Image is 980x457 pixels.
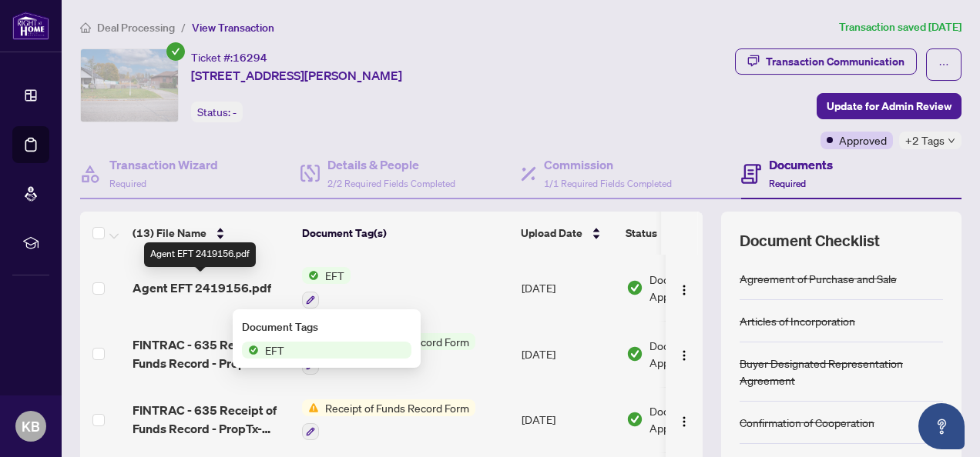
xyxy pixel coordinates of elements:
[740,270,897,287] div: Agreement of Purchase and Sale
[918,403,965,449] button: Open asap
[133,279,271,297] span: Agent EFT 2419156.pdf
[769,155,833,174] h4: Documents
[192,21,274,35] span: View Transaction
[233,51,267,65] span: 16294
[544,178,672,189] span: 1/1 Required Fields Completed
[735,48,917,75] button: Transaction Communication
[740,312,855,329] div: Articles of Incorporation
[97,21,175,35] span: Deal Processing
[133,401,290,438] span: FINTRAC - 635 Receipt of Funds Record - PropTx-OREA_[DATE] 14_30_42.pdf
[672,407,696,432] button: Logo
[259,342,290,359] span: EFT
[319,267,351,284] span: EFT
[133,335,290,372] span: FINTRAC - 635 Receipt of Funds Record - PropTx-OREA_[DATE] 14_30_42.pdf
[302,399,319,416] img: Status Icon
[649,337,745,371] span: Document Approved
[191,48,267,66] div: Ticket #:
[827,94,951,118] span: Update for Admin Review
[649,271,745,305] span: Document Approved
[938,59,949,70] span: ellipsis
[905,132,945,149] span: +2 Tags
[302,399,475,441] button: Status IconReceipt of Funds Record Form
[12,12,49,40] img: logo
[515,321,620,387] td: [DATE]
[242,342,259,359] img: Status Icon
[80,22,91,33] span: home
[948,137,955,145] span: down
[672,342,696,366] button: Logo
[81,49,178,122] img: IMG-N10396230_1.jpg
[740,230,880,252] span: Document Checklist
[233,105,237,119] span: -
[191,66,402,85] span: [STREET_ADDRESS][PERSON_NAME]
[626,411,643,428] img: Document Status
[515,255,620,321] td: [DATE]
[678,349,690,362] img: Logo
[302,267,319,284] img: Status Icon
[678,284,690,296] img: Logo
[769,178,806,189] span: Required
[515,387,620,453] td: [DATE]
[839,132,887,148] span: Approved
[166,42,185,61] span: check-circle
[619,212,750,255] th: Status
[649,402,745,436] span: Document Approved
[319,399,475,416] span: Receipt of Funds Record Form
[626,345,643,362] img: Document Status
[515,212,619,255] th: Upload Date
[109,178,146,189] span: Required
[521,225,582,242] span: Upload Date
[327,155,455,174] h4: Details & People
[740,414,874,431] div: Confirmation of Cooperation
[109,155,218,174] h4: Transaction Wizard
[678,415,690,428] img: Logo
[839,18,962,36] article: Transaction saved [DATE]
[740,355,943,389] div: Buyer Designated Representation Agreement
[626,279,643,296] img: Document Status
[672,275,696,300] button: Logo
[191,102,243,122] div: Status:
[544,155,672,174] h4: Commission
[22,415,40,437] span: KB
[296,212,515,255] th: Document Tag(s)
[817,93,962,119] button: Update for Admin Review
[181,18,186,36] li: /
[327,178,455,189] span: 2/2 Required Fields Completed
[133,225,206,242] span: (13) File Name
[302,267,351,309] button: Status IconEFT
[144,242,256,267] div: Agent EFT 2419156.pdf
[242,319,411,335] div: Document Tags
[626,225,657,242] span: Status
[766,49,904,74] div: Transaction Communication
[126,212,296,255] th: (13) File Name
